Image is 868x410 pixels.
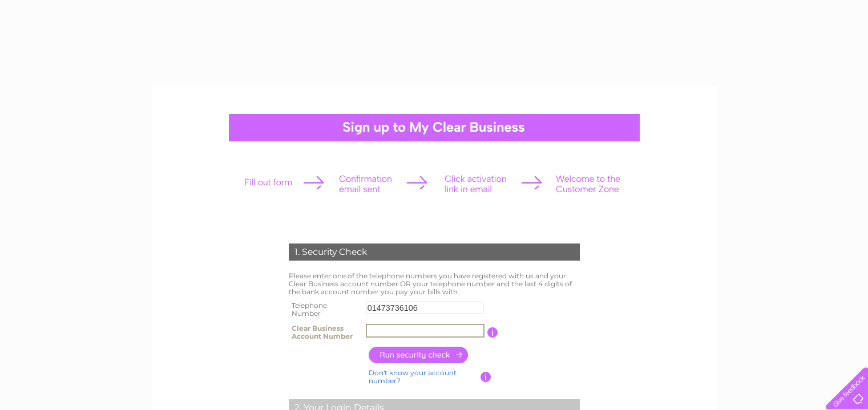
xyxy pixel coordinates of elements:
[369,368,457,385] a: Don't know your account number?
[286,298,363,321] th: Telephone Number
[286,269,583,298] td: Please enter one of the telephone numbers you have registered with us and your Clear Business acc...
[286,321,363,344] th: Clear Business Account Number
[289,243,580,261] div: 1. Security Check
[481,372,491,382] input: Information
[487,327,498,338] input: Information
